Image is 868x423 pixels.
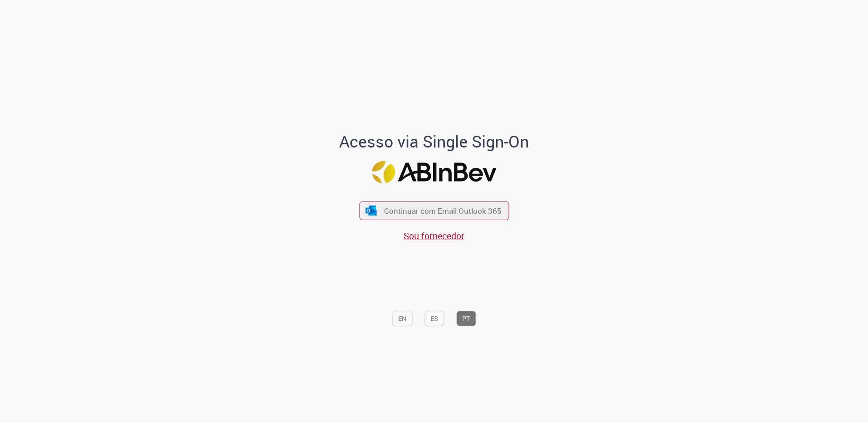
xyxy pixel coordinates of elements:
button: EN [392,311,412,326]
h1: Acesso via Single Sign-On [308,133,560,151]
span: Continuar com Email Outlook 365 [384,206,502,216]
img: ícone Azure/Microsoft 360 [365,206,378,215]
button: ícone Azure/Microsoft 360 Continuar com Email Outlook 365 [359,202,509,220]
button: ES [424,311,444,326]
button: PT [456,311,476,326]
img: Logo ABInBev [372,161,496,183]
a: Sou fornecedor [404,230,464,242]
